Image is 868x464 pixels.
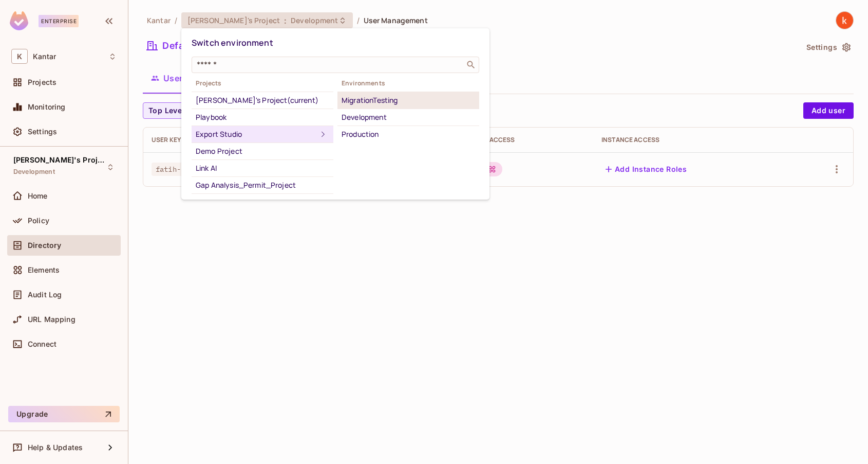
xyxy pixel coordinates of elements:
div: Production [342,128,475,140]
div: MigrationTesting [342,94,475,106]
div: Link AI [196,162,329,174]
div: Playbook [196,111,329,123]
div: [PERSON_NAME]'s Project (current) [196,94,329,106]
span: Projects [192,79,333,87]
span: Environments [337,79,479,87]
span: Switch environment [192,37,273,48]
div: Development [342,111,475,123]
div: Demo Project [196,145,329,157]
div: Gap Analysis_Permit_Project [196,179,329,191]
div: Export Studio [196,128,317,140]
